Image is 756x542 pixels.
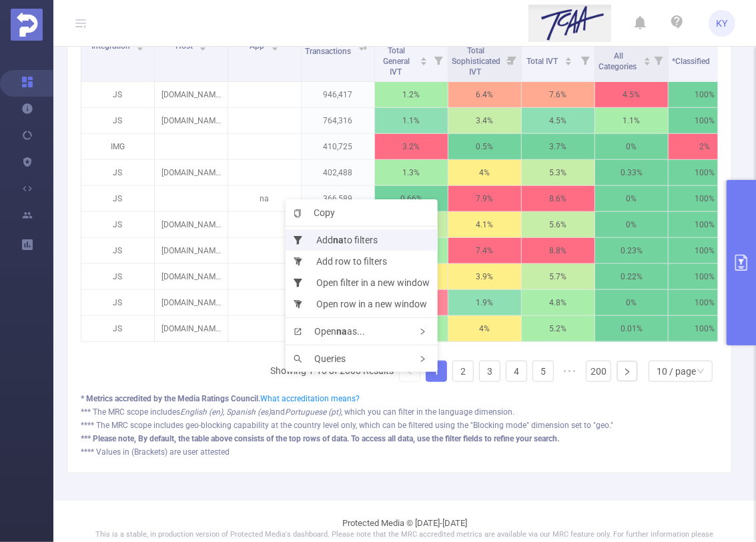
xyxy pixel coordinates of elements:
[448,186,521,211] p: 7.9%
[286,272,438,293] li: Open filter in a new window
[643,55,651,63] div: Sort
[522,212,595,237] p: 5.6%
[375,186,448,211] p: 0.66%
[522,82,595,107] p: 7.6%
[260,394,360,403] a: What accreditation means?
[522,316,595,341] p: 5.2%
[302,82,374,107] p: 946,417
[479,361,500,382] li: 3
[81,186,154,211] p: JS
[717,10,728,37] span: KY
[420,55,428,59] i: icon: caret-up
[672,57,712,66] span: *Classified
[522,264,595,289] p: 5.7%
[669,160,741,185] p: 100%
[419,328,426,335] i: icon: right
[502,39,521,81] i: Filter menu
[155,82,228,107] p: [DOMAIN_NAME]
[452,46,500,77] span: Total Sophisticated IVT
[586,361,611,382] li: 200
[286,293,438,315] li: Open row in a new window
[420,60,428,64] i: icon: caret-down
[155,238,228,263] p: [DOMAIN_NAME]
[448,134,521,159] p: 0.5%
[506,361,527,382] li: 4
[565,55,573,59] i: icon: caret-up
[448,108,521,133] p: 3.4%
[81,212,154,237] p: JS
[453,361,473,381] a: 2
[420,55,428,63] div: Sort
[11,9,43,41] img: Protected Media
[595,238,668,263] p: 0.23%
[617,361,638,382] li: Next Page
[717,55,724,59] i: icon: caret-up
[595,82,668,107] p: 4.5%
[285,407,341,417] i: Portuguese (pt)
[576,39,595,81] i: Filter menu
[522,108,595,133] p: 4.5%
[643,60,651,64] i: icon: caret-down
[669,238,741,263] p: 100%
[669,108,741,133] p: 100%
[375,160,448,185] p: 1.3%
[286,229,438,251] li: Add to filters
[336,326,347,337] b: na
[294,209,308,217] i: icon: copy
[522,290,595,315] p: 4.8%
[302,134,374,159] p: 410,725
[81,433,718,445] div: *** Please note, By default, the table above consists of the top rows of data. To access all data...
[669,134,741,159] p: 2%
[81,108,154,133] p: JS
[81,419,718,431] div: **** The MRC scope includes geo-blocking capability at the country level only, which can be filte...
[81,406,718,418] div: *** The MRC scope includes and , which you can filter in the language dimension.
[81,82,154,107] p: JS
[669,186,741,211] p: 100%
[81,446,718,458] div: **** Values in (Brackets) are user attested
[448,160,521,185] p: 4%
[272,45,279,49] i: icon: caret-down
[717,60,724,64] i: icon: caret-down
[522,160,595,185] p: 5.3%
[506,361,526,381] a: 4
[302,108,374,133] p: 764,316
[155,212,228,237] p: [DOMAIN_NAME]
[375,134,448,159] p: 3.2%
[294,355,309,363] i: icon: search
[448,212,521,237] p: 4.1%
[595,212,668,237] p: 0%
[595,186,668,211] p: 0%
[81,316,154,341] p: JS
[522,238,595,263] p: 8.8%
[271,40,279,48] div: Sort
[375,108,448,133] p: 1.1%
[155,108,228,133] p: [DOMAIN_NAME]
[669,82,741,107] p: 100%
[559,361,581,382] li: Next 5 Pages
[595,108,668,133] p: 1.1%
[302,160,374,185] p: 402,488
[480,361,500,381] a: 3
[228,186,301,211] p: na
[669,212,741,237] p: 100%
[669,290,741,315] p: 100%
[717,55,725,63] div: Sort
[375,82,448,107] p: 1.2%
[81,160,154,185] p: JS
[595,160,668,185] p: 0.33%
[155,316,228,341] p: [DOMAIN_NAME]
[452,361,474,382] li: 2
[136,40,144,48] div: Sort
[448,316,521,341] p: 4%
[565,60,573,64] i: icon: caret-down
[384,46,410,77] span: Total General IVT
[587,361,611,381] a: 200
[522,134,595,159] p: 3.7%
[564,55,573,63] div: Sort
[81,134,154,159] p: IMG
[595,316,668,341] p: 0.01%
[333,235,344,245] b: na
[595,264,668,289] p: 0.22%
[599,51,639,71] span: All Categories
[294,326,365,337] span: Open as...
